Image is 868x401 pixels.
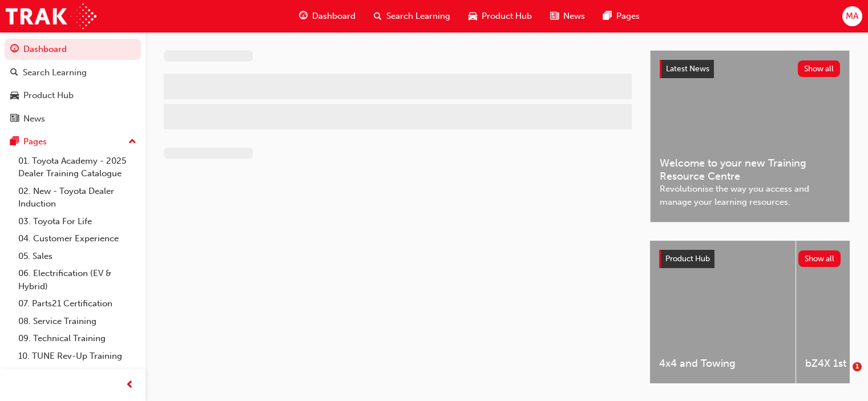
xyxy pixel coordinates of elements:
a: Latest NewsShow all [660,60,840,78]
a: 06. Electrification (EV & Hybrid) [14,265,141,295]
a: 10. TUNE Rev-Up Training [14,347,141,365]
span: Revolutionise the way you access and manage your learning resources. [660,183,840,208]
button: Show all [798,60,841,77]
span: Dashboard [312,10,356,23]
span: news-icon [10,114,19,124]
span: 1 [853,362,862,371]
a: Search Learning [5,62,141,83]
span: pages-icon [603,9,612,23]
a: car-iconProduct Hub [459,5,541,28]
a: 01. Toyota Academy - 2025 Dealer Training Catalogue [14,152,141,183]
span: guage-icon [299,9,308,23]
span: car-icon [469,9,477,23]
a: All Pages [14,364,141,382]
span: News [563,10,585,23]
span: Search Learning [386,10,450,23]
a: Product Hub [5,85,141,106]
a: 08. Service Training [14,313,141,330]
span: search-icon [374,9,382,23]
a: 04. Customer Experience [14,230,141,248]
span: news-icon [550,9,559,23]
a: 02. New - Toyota Dealer Induction [14,183,141,213]
img: Trak [6,3,96,29]
span: Pages [616,10,640,23]
span: pages-icon [10,137,19,147]
span: Latest News [666,64,709,74]
div: Search Learning [23,66,87,79]
a: 07. Parts21 Certification [14,295,141,313]
a: 09. Technical Training [14,330,141,347]
div: Pages [23,135,47,148]
span: MA [846,10,858,23]
a: Product HubShow all [659,250,841,268]
button: DashboardSearch LearningProduct HubNews [5,37,141,131]
div: News [23,112,45,125]
a: pages-iconPages [594,5,649,28]
span: guage-icon [10,44,19,55]
iframe: Intercom live chat [829,362,857,390]
span: up-icon [128,135,136,149]
a: 03. Toyota For Life [14,213,141,230]
span: search-icon [10,68,18,78]
div: Product Hub [23,89,74,102]
span: Product Hub [665,254,710,264]
a: Latest NewsShow allWelcome to your new Training Resource CentreRevolutionise the way you access a... [650,50,850,222]
a: search-iconSearch Learning [365,5,459,28]
a: 05. Sales [14,248,141,265]
span: prev-icon [126,378,134,392]
a: 4x4 and Towing [650,241,796,383]
span: car-icon [10,91,19,101]
button: MA [842,6,862,26]
button: Pages [5,131,141,152]
button: Show all [798,250,841,267]
span: Product Hub [482,10,532,23]
a: news-iconNews [541,5,594,28]
span: Welcome to your new Training Resource Centre [660,157,840,183]
span: 4x4 and Towing [659,357,786,370]
a: News [5,108,141,129]
a: guage-iconDashboard [290,5,365,28]
a: Dashboard [5,39,141,60]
